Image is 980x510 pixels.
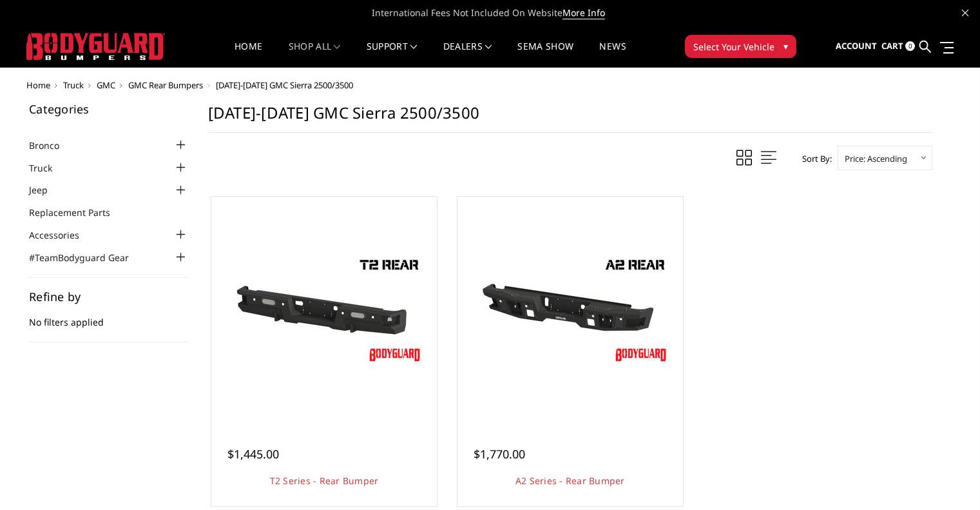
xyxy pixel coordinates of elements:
span: 0 [905,41,915,51]
span: $1,770.00 [474,446,525,462]
a: Support [367,42,418,67]
span: ▾ [783,39,788,53]
a: Account [836,29,877,64]
a: Cart 0 [881,29,915,64]
h5: Refine by [29,291,189,302]
a: SEMA Show [517,42,573,67]
a: Jeep [29,183,64,197]
span: $1,445.00 [227,446,279,462]
a: Bronco [29,139,75,152]
img: BODYGUARD BUMPERS [26,33,165,60]
a: Replacement Parts [29,206,126,219]
h1: [DATE]-[DATE] GMC Sierra 2500/3500 [208,103,932,133]
span: [DATE]-[DATE] GMC Sierra 2500/3500 [216,79,353,91]
a: T2 Series - Rear Bumper T2 Series - Rear Bumper [215,200,434,419]
div: No filters applied [29,291,189,342]
a: News [599,42,626,67]
h5: Categories [29,103,189,115]
a: More Info [562,6,605,19]
a: GMC [97,79,115,91]
a: Truck [63,79,84,91]
a: Home [26,79,50,91]
a: T2 Series - Rear Bumper [270,475,379,487]
span: Cart [881,40,903,52]
a: A2 Series - Rear Bumper [515,475,625,487]
a: GMC Rear Bumpers [128,79,203,91]
button: Select Your Vehicle [685,35,796,58]
a: Home [235,42,262,67]
a: Accessories [29,228,95,242]
a: #TeamBodyguard Gear [29,251,145,264]
a: A2 Series - Rear Bumper A2 Series - Rear Bumper [461,200,680,419]
a: shop all [289,42,341,67]
span: Select Your Vehicle [693,40,774,54]
a: Truck [29,161,68,175]
span: Account [836,40,877,52]
a: Dealers [443,42,492,67]
label: Sort By: [795,149,832,168]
